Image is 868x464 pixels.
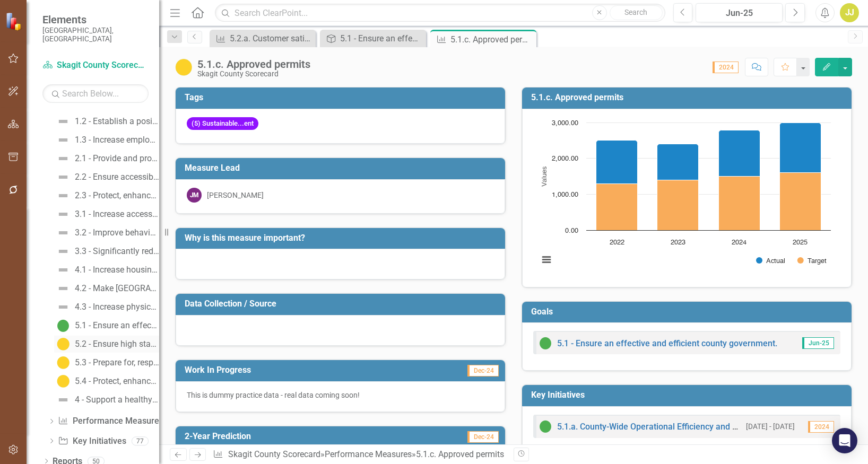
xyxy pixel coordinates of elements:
text: 2,000.00 [552,155,578,162]
path: 2024, 1,500. Target. [719,176,760,230]
h3: Goals [531,307,846,317]
text: 0.00 [565,227,578,234]
img: Not Defined [57,171,70,183]
div: 4.2 - Make [GEOGRAPHIC_DATA] a safe place to live, work and visit through Education, Enforcement ... [75,284,159,293]
button: View chart menu, Chart [539,252,554,267]
span: (5) Sustainable...ent [187,117,258,130]
a: 4.2 - Make [GEOGRAPHIC_DATA] a safe place to live, work and visit through Education, Enforcement ... [54,280,159,297]
span: Search [624,8,647,16]
img: Caution [57,356,70,369]
div: 5.3 - Prepare for, respond to, and recover from disasters, events, incidents, and hazards. [75,358,159,367]
path: 2024, 1,290. Actual. [719,130,760,176]
path: 2023, 1,400. Target. [657,180,699,230]
path: 2022, 1,200. Actual. [596,140,638,183]
input: Search ClearPoint... [215,4,665,22]
a: 2.3 - Protect, enhance, and provide stewardship of our information technology assets. [54,187,159,204]
g: Target, bar series 2 of 2 with 4 bars. [596,172,821,230]
img: Not Defined [57,301,70,313]
div: 77 [132,436,149,445]
span: 2024 [713,62,739,73]
div: 4.1 - Increase housing availability and affordability for people who live and work in [GEOGRAPHIC... [75,265,159,275]
h3: Why is this measure important? [185,233,500,243]
a: 5.1 - Ensure an effective and efficient county government. [323,32,423,45]
div: 5.4 - Protect, enhance, and provide responsible stewardship and sustainability of our natural res... [75,377,159,386]
div: 2.1 - Provide and protect County infrastructure for to support resiliency, sustainability, and we... [75,154,159,163]
span: Jun-25 [802,337,834,349]
text: 2023 [671,239,685,246]
h3: Data Collection / Source [185,299,500,309]
div: 5.1.c. Approved permits [197,58,310,70]
button: Search [610,5,663,20]
img: On Target [539,337,552,349]
a: Performance Measures [325,449,412,459]
button: JJ [840,3,859,22]
text: 1,000.00 [552,191,578,198]
img: Not Defined [57,134,70,146]
div: 3.2 - Improve behavioral health outcomes for people connected with the law and justice system. [75,228,159,238]
img: On Target [57,319,70,332]
h3: Measure Lead [185,163,500,173]
path: 2025, 1,600. Target. [780,172,821,230]
img: Not Defined [57,264,70,276]
div: 1.3 - Increase employee collaboration, knowledge, skills & abilities. [75,135,159,145]
small: [DATE] - [DATE] [746,422,795,432]
div: 3.3 - Significantly reduce unsheltered homelessness in our community and provide supports to peop... [75,247,159,256]
a: 5.2 - Ensure high standards of customer service accessibility for all county services and programs. [54,336,159,353]
img: Caution [175,59,192,76]
div: 5.1.c. Approved permits [450,33,534,46]
path: 2025, 1,400. Actual. [780,122,821,172]
div: 5.2.a. Customer satisfaction survey [230,32,313,45]
a: Performance Measures [58,415,163,427]
img: Not Defined [57,208,70,221]
img: Caution [57,338,70,351]
text: 2025 [793,239,808,246]
div: 5.2 - Ensure high standards of customer service accessibility for all county services and programs. [75,339,159,349]
a: 1.2 - Establish a positive workplace culture and enhance employee belonging and satisfaction. [54,113,159,130]
img: Not Defined [57,226,70,239]
a: Skagit County Scorecard [228,449,320,459]
span: 2024 [808,421,834,433]
img: ClearPoint Strategy [5,12,24,31]
button: Show Target [797,257,827,265]
div: 5.1.c. Approved permits [416,449,504,459]
img: Not Defined [57,393,70,406]
a: 2.2 - Ensure accessible and safe county facilities. [54,169,159,186]
a: 5.4 - Protect, enhance, and provide responsible stewardship and sustainability of our natural res... [54,373,159,390]
span: Dec-24 [467,365,499,377]
a: 5.2.a. Customer satisfaction survey [212,32,313,45]
img: Not Defined [57,189,70,202]
button: Jun-25 [696,3,783,22]
a: 2.1 - Provide and protect County infrastructure for to support resiliency, sustainability, and we... [54,150,159,167]
a: 4 - Support a healthy and vibrant economic environment. [54,391,159,408]
p: This is dummy practice data - real data coming soon! [187,390,494,400]
div: 3.1 - Increase access to behavioral health outreach, support, and services. [75,209,159,219]
g: Actual, bar series 1 of 2 with 4 bars. [596,122,821,183]
a: 5.1.a. County-Wide Operational Efficiency and Effectiveness [557,422,784,432]
h3: Work In Progress [185,365,396,375]
img: Not Defined [57,245,70,258]
path: 2022, 1,300. Target. [596,183,638,230]
a: 3.1 - Increase access to behavioral health outreach, support, and services. [54,206,159,223]
div: Jun-25 [699,7,779,20]
text: 3,000.00 [552,120,578,127]
img: Caution [57,375,70,388]
path: 2023, 1,000. Actual. [657,144,699,180]
a: 1.3 - Increase employee collaboration, knowledge, skills & abilities. [54,132,159,148]
h3: Key Initiatives [531,390,846,400]
div: » » [213,449,506,461]
div: Open Intercom Messenger [832,428,857,453]
button: Show Actual [756,257,785,265]
h3: Tags [185,93,500,102]
img: On Target [539,420,552,433]
img: Not Defined [57,282,70,295]
div: Chart. Highcharts interactive chart. [533,117,840,276]
h3: 2-Year Prediction [185,432,396,441]
text: Values [541,166,548,186]
div: JM [187,188,202,203]
a: 5.3 - Prepare for, respond to, and recover from disasters, events, incidents, and hazards. [54,354,159,371]
div: 5.1 - Ensure an effective and efficient county government. [340,32,423,45]
img: Not Defined [57,152,70,165]
a: 5.1 - Ensure an effective and efficient county government. [54,317,159,334]
a: 3.3 - Significantly reduce unsheltered homelessness in our community and provide supports to peop... [54,243,159,260]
